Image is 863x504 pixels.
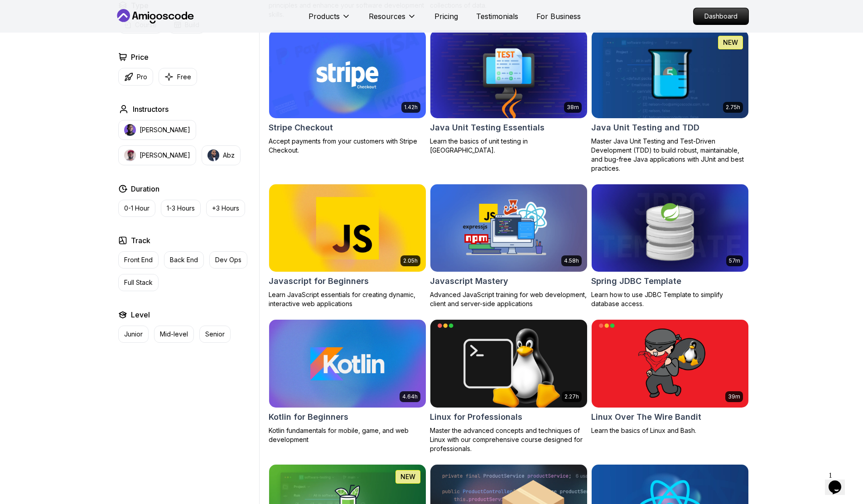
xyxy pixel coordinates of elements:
[591,275,681,288] h2: Spring JDBC Template
[269,319,426,444] a: Kotlin for Beginners card4.64hKotlin for BeginnersKotlin fundamentals for mobile, game, and web d...
[591,184,749,309] a: Spring JDBC Template card57mSpring JDBC TemplateLearn how to use JDBC Template to simplify databa...
[404,104,418,111] p: 1.42h
[164,251,204,269] button: Back End
[591,121,699,134] h2: Java Unit Testing and TDD
[726,104,740,111] p: 2.75h
[591,426,749,435] p: Learn the basics of Linux and Bash.
[592,184,748,272] img: Spring JDBC Template card
[430,121,545,134] h2: Java Unit Testing Essentials
[269,121,333,134] h2: Stripe Checkout
[202,145,241,165] button: instructor imgAbz
[269,30,426,155] a: Stripe Checkout card1.42hStripe CheckoutAccept payments from your customers with Stripe Checkout.
[215,255,241,264] p: Dev Ops
[154,326,194,343] button: Mid-level
[118,326,149,343] button: Junior
[430,137,588,155] p: Learn the basics of unit testing in [GEOGRAPHIC_DATA].
[269,184,426,309] a: Javascript for Beginners card2.05hJavascript for BeginnersLearn JavaScript essentials for creatin...
[476,11,518,22] a: Testimonials
[269,290,426,308] p: Learn JavaScript essentials for creating dynamic, interactive web applications
[430,290,588,308] p: Advanced JavaScript training for web development, client and server-side applications
[160,330,188,339] p: Mid-level
[825,468,854,495] iframe: chat widget
[269,137,426,155] p: Accept payments from your customers with Stripe Checkout.
[591,30,749,173] a: Java Unit Testing and TDD card2.75hNEWJava Unit Testing and TDDMaster Java Unit Testing and Test-...
[159,68,197,86] button: Free
[723,38,738,47] p: NEW
[430,30,587,118] img: Java Unit Testing Essentials card
[434,11,458,22] a: Pricing
[402,393,418,400] p: 4.64h
[118,200,155,217] button: 0-1 Hour
[118,274,159,291] button: Full Stack
[430,319,588,453] a: Linux for Professionals card2.27hLinux for ProfessionalsMaster the advanced concepts and techniqu...
[118,68,153,86] button: Pro
[430,184,588,309] a: Javascript Mastery card4.58hJavascript MasteryAdvanced JavaScript training for web development, c...
[167,204,195,213] p: 1-3 Hours
[131,235,150,246] h2: Track
[269,320,426,408] img: Kotlin for Beginners card
[591,137,749,173] p: Master Java Unit Testing and Test-Driven Development (TDD) to build robust, maintainable, and bug...
[567,104,579,111] p: 38m
[207,149,219,161] img: instructor img
[133,104,169,115] h2: Instructors
[269,426,426,444] p: Kotlin fundamentals for mobile, game, and web development
[140,151,190,160] p: [PERSON_NAME]
[131,52,149,62] h2: Price
[131,309,150,320] h2: Level
[591,290,749,308] p: Learn how to use JDBC Template to simplify database access.
[430,184,587,272] img: Javascript Mastery card
[400,472,415,481] p: NEW
[223,151,235,160] p: Abz
[592,30,748,118] img: Java Unit Testing and TDD card
[205,330,225,339] p: Senior
[124,278,153,287] p: Full Stack
[170,255,198,264] p: Back End
[118,145,196,165] button: instructor img[PERSON_NAME]
[430,320,587,408] img: Linux for Professionals card
[124,124,136,136] img: instructor img
[177,72,191,82] p: Free
[269,275,369,288] h2: Javascript for Beginners
[118,120,196,140] button: instructor img[PERSON_NAME]
[403,257,418,264] p: 2.05h
[693,8,749,25] a: Dashboard
[124,204,149,213] p: 0-1 Hour
[564,393,579,400] p: 2.27h
[124,330,143,339] p: Junior
[592,320,748,408] img: Linux Over The Wire Bandit card
[161,200,201,217] button: 1-3 Hours
[430,30,588,155] a: Java Unit Testing Essentials card38mJava Unit Testing EssentialsLearn the basics of unit testing ...
[694,8,748,24] p: Dashboard
[137,72,147,82] p: Pro
[369,11,416,29] button: Resources
[131,183,159,194] h2: Duration
[591,411,701,423] h2: Linux Over The Wire Bandit
[140,125,190,134] p: [PERSON_NAME]
[265,182,429,274] img: Javascript for Beginners card
[309,11,351,29] button: Products
[430,426,588,453] p: Master the advanced concepts and techniques of Linux with our comprehensive course designed for p...
[369,11,405,22] p: Resources
[118,251,159,269] button: Front End
[124,149,136,161] img: instructor img
[430,275,508,288] h2: Javascript Mastery
[564,257,579,264] p: 4.58h
[536,11,581,22] a: For Business
[206,200,245,217] button: +3 Hours
[269,411,348,423] h2: Kotlin for Beginners
[591,319,749,435] a: Linux Over The Wire Bandit card39mLinux Over The Wire BanditLearn the basics of Linux and Bash.
[309,11,340,22] p: Products
[199,326,231,343] button: Senior
[212,204,239,213] p: +3 Hours
[269,30,426,118] img: Stripe Checkout card
[729,257,740,264] p: 57m
[728,393,740,400] p: 39m
[124,255,153,264] p: Front End
[209,251,247,269] button: Dev Ops
[430,411,522,423] h2: Linux for Professionals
